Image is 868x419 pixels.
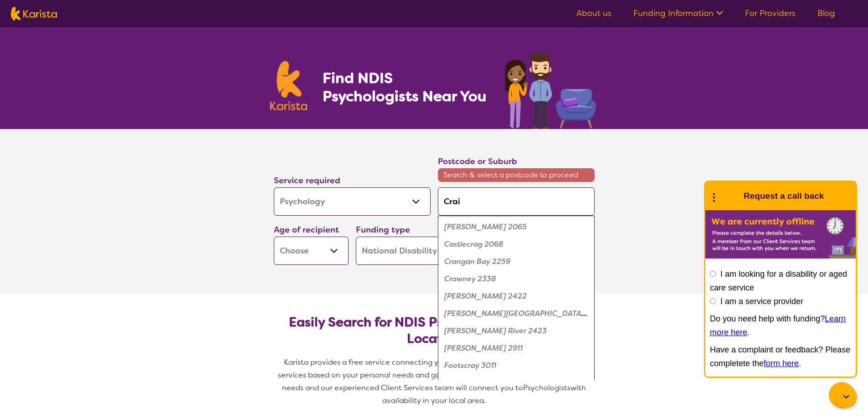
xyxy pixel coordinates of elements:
button: Channel Menu [829,382,854,408]
span: Search & select a postcode to proceed [438,168,595,182]
div: Crawney 2338 [442,270,590,288]
a: For Providers [745,8,796,19]
div: Craven Plateau 2422 [442,305,590,322]
a: form here [764,359,799,368]
em: [PERSON_NAME] 2065 [444,222,527,232]
img: Karista [720,187,738,205]
h2: Easily Search for NDIS Psychologists by Need & Location [281,314,587,347]
h1: Find NDIS Psychologists Near You [323,69,491,105]
h1: Request a call back [744,189,824,203]
em: Crangan Bay 2259 [444,257,510,266]
label: I am looking for a disability or aged care service [710,269,847,292]
div: Craven 2422 [442,288,590,305]
em: [PERSON_NAME] 3938 [444,378,527,388]
span: Karista provides a free service connecting you with Psychologists and other disability services b... [278,357,592,393]
em: [PERSON_NAME] 2422 [444,291,527,301]
img: psychology [502,49,598,129]
input: Type [438,187,595,216]
em: Footscray 3011 [444,361,496,370]
img: Karista logo [270,61,308,110]
a: About us [576,8,611,19]
em: [PERSON_NAME] 2911 [444,343,523,353]
em: [PERSON_NAME] River 2423 [444,326,547,336]
img: Karista logo [11,7,57,21]
div: Crawford River 2423 [442,322,590,340]
div: Mccrae 3938 [442,374,590,392]
div: Wollstonecraft 2065 [442,218,590,236]
div: Crace 2911 [442,340,590,357]
label: I am a service provider [720,297,803,306]
label: Funding type [356,224,410,235]
em: Castlecrag 2068 [444,239,503,249]
p: Have a complaint or feedback? Please completete the . [710,343,851,370]
div: Footscray 3011 [442,357,590,374]
a: Funding Information [633,8,723,19]
div: Castlecrag 2068 [442,236,590,253]
em: Crawney 2338 [444,274,496,284]
a: Blog [817,8,835,19]
p: Do you need help with funding? . [710,312,851,339]
em: [PERSON_NAME][GEOGRAPHIC_DATA] 2422 [444,309,604,318]
img: Karista offline chat form to request call back [705,210,856,259]
label: Postcode or Suburb [438,156,517,167]
div: Crangan Bay 2259 [442,253,590,270]
span: Psychologists [523,383,570,393]
label: Age of recipient [274,224,339,235]
label: Service required [274,175,340,186]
